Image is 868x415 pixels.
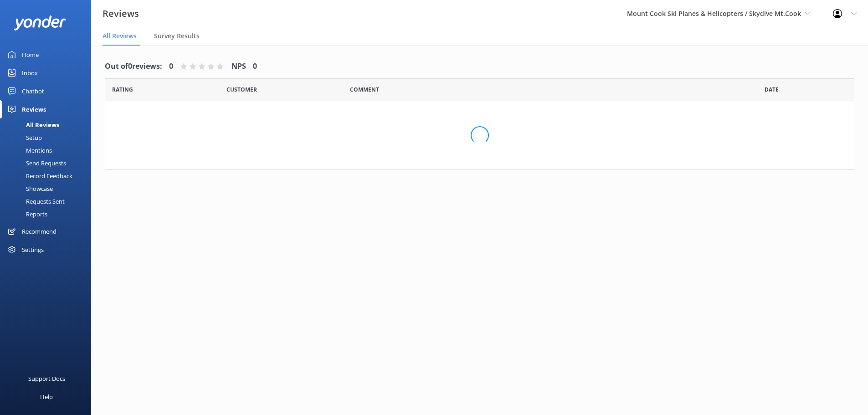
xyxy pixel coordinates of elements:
[5,195,65,208] div: Requests Sent
[5,208,47,220] div: Reports
[22,64,38,82] div: Inbox
[22,222,56,241] div: Recommend
[5,182,91,195] a: Showcase
[112,85,133,94] span: Date
[5,182,53,195] div: Showcase
[22,82,44,100] div: Chatbot
[22,241,44,259] div: Settings
[5,157,66,169] div: Send Requests
[5,131,91,144] a: Setup
[253,61,257,72] h4: 0
[627,9,801,18] span: Mount Cook Ski Planes & Helicopters / Skydive Mt.Cook
[350,85,379,94] span: Question
[5,118,59,131] div: All Reviews
[105,61,162,72] h4: Out of 0 reviews:
[226,85,257,94] span: Date
[154,31,200,41] span: Survey Results
[22,46,39,64] div: Home
[5,157,91,169] a: Send Requests
[103,31,137,41] span: All Reviews
[5,208,91,220] a: Reports
[5,131,42,144] div: Setup
[765,85,779,94] span: Date
[14,15,66,31] img: yonder-white-logo.png
[5,169,91,182] a: Record Feedback
[28,369,65,388] div: Support Docs
[231,61,246,72] h4: NPS
[5,144,91,157] a: Mentions
[169,61,173,72] h4: 0
[5,195,91,208] a: Requests Sent
[5,169,72,182] div: Record Feedback
[5,144,52,157] div: Mentions
[5,118,91,131] a: All Reviews
[22,100,46,118] div: Reviews
[103,6,139,21] h3: Reviews
[40,388,53,406] div: Help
